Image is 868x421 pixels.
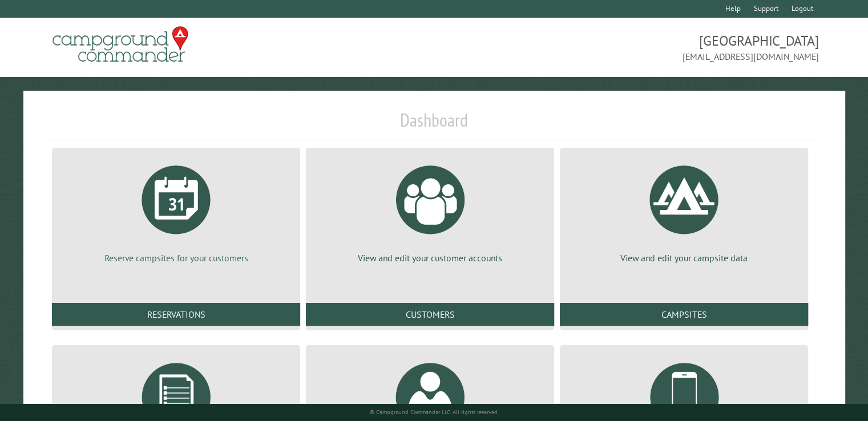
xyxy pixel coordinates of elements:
[66,157,286,264] a: Reserve campsites for your customers
[574,157,794,264] a: View and edit your campsite data
[49,109,819,140] h1: Dashboard
[434,31,819,63] span: [GEOGRAPHIC_DATA] [EMAIL_ADDRESS][DOMAIN_NAME]
[49,22,192,67] img: Campground Commander
[370,408,499,416] small: © Campground Commander LLC. All rights reserved.
[320,252,540,264] p: View and edit your customer accounts
[306,303,554,326] a: Customers
[52,303,300,326] a: Reservations
[66,252,286,264] p: Reserve campsites for your customers
[320,157,540,264] a: View and edit your customer accounts
[574,252,794,264] p: View and edit your campsite data
[560,303,808,326] a: Campsites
